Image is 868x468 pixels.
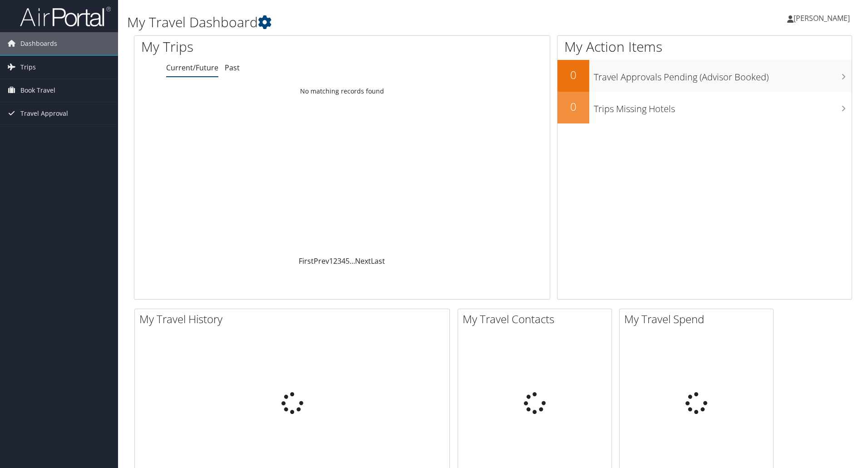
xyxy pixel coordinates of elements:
[141,37,370,56] h1: My Trips
[166,63,218,73] a: Current/Future
[557,67,589,83] h2: 0
[20,6,111,27] img: airportal-logo.png
[794,13,850,23] span: [PERSON_NAME]
[127,13,615,32] h1: My Travel Dashboard
[355,256,371,266] a: Next
[341,256,345,266] a: 4
[557,99,589,114] h2: 0
[20,32,57,55] span: Dashboards
[20,79,55,102] span: Book Travel
[139,311,449,327] h2: My Travel History
[314,256,329,266] a: Prev
[787,5,859,32] a: [PERSON_NAME]
[350,256,355,266] span: …
[557,37,852,56] h1: My Action Items
[333,256,337,266] a: 2
[345,256,350,266] a: 5
[463,311,612,327] h2: My Travel Contacts
[20,102,68,125] span: Travel Approval
[557,92,852,123] a: 0Trips Missing Hotels
[557,60,852,92] a: 0Travel Approvals Pending (Advisor Booked)
[299,256,314,266] a: First
[225,63,240,73] a: Past
[337,256,341,266] a: 3
[594,66,852,84] h3: Travel Approvals Pending (Advisor Booked)
[20,56,36,79] span: Trips
[594,98,852,115] h3: Trips Missing Hotels
[134,83,550,99] td: No matching records found
[329,256,333,266] a: 1
[624,311,773,327] h2: My Travel Spend
[371,256,385,266] a: Last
